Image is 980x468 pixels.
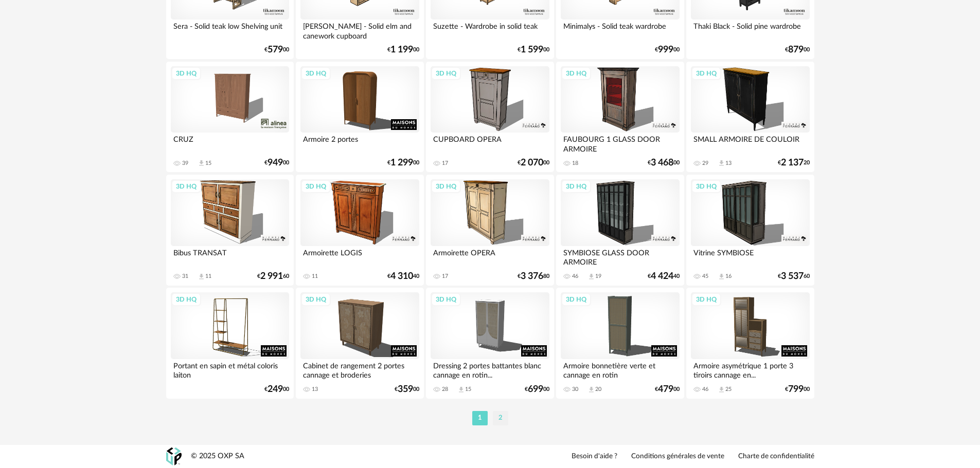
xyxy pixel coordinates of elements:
[718,273,725,280] span: Download icon
[387,273,419,280] div: € 40
[426,62,554,173] a: 3D HQ CUPBOARD OPERA 17 €2 07000
[556,175,684,286] a: 3D HQ SYMBIOSE GLASS DOOR ARMOIRE 46 Download icon 19 €4 42440
[655,386,680,393] div: € 00
[572,160,578,167] div: 18
[431,293,461,306] div: 3D HQ
[686,175,814,286] a: 3D HQ Vitrine SYMBIOSE 45 Download icon 16 €3 53760
[572,386,578,393] div: 30
[205,273,211,280] div: 11
[166,175,294,286] a: 3D HQ Bibus TRANSAT 31 Download icon 11 €2 99160
[312,386,318,393] div: 13
[166,62,294,173] a: 3D HQ CRUZ 39 Download icon 15 €94900
[264,159,289,166] div: € 00
[296,175,423,286] a: 3D HQ Armoirette LOGIS 11 €4 31040
[390,273,413,280] span: 4 310
[518,273,549,280] div: € 80
[702,160,708,167] div: 29
[431,20,549,40] div: Suzette - Wardrobe in solid teak
[166,288,294,399] a: 3D HQ Portant en sapin et métal coloris laiton €24900
[781,273,804,280] span: 3 537
[442,273,448,280] div: 17
[702,273,708,280] div: 45
[587,386,595,394] span: Download icon
[788,46,804,53] span: 879
[528,386,543,393] span: 699
[595,386,601,393] div: 20
[301,180,331,193] div: 3D HQ
[296,288,423,399] a: 3D HQ Cabinet de rangement 2 portes cannage et broderies 13 €35900
[198,159,205,167] span: Download icon
[556,62,684,173] a: 3D HQ FAUBOURG 1 GLASS DOOR ARMOIRE 18 €3 46800
[268,386,283,393] span: 249
[472,411,488,425] li: 1
[431,133,549,153] div: CUPBOARD OPERA
[205,160,211,167] div: 15
[778,273,810,280] div: € 60
[691,133,809,153] div: SMALL ARMOIRE DE COULOIR
[395,386,419,393] div: € 00
[702,386,708,393] div: 46
[631,452,724,461] a: Conditions générales de vente
[648,159,680,166] div: € 00
[457,386,465,394] span: Download icon
[296,62,423,173] a: 3D HQ Armoire 2 portes €1 29900
[718,159,725,167] span: Download icon
[171,67,201,80] div: 3D HQ
[595,273,601,280] div: 19
[778,159,810,166] div: € 20
[171,359,289,380] div: Portant en sapin et métal coloris laiton
[686,62,814,173] a: 3D HQ SMALL ARMOIRE DE COULOIR 29 Download icon 13 €2 13720
[171,20,289,40] div: Sera - Solid teak low Shelving unit
[398,386,413,393] span: 359
[191,452,244,461] div: © 2025 OXP SA
[426,288,554,399] a: 3D HQ Dressing 2 portes battantes blanc cannage en rotin... 28 Download icon 15 €69900
[387,159,419,166] div: € 00
[788,386,804,393] span: 799
[431,246,549,267] div: Armoirette OPERA
[556,288,684,399] a: 3D HQ Armoire bonnetière verte et cannage en rotin 30 Download icon 20 €47900
[587,273,595,280] span: Download icon
[300,133,419,153] div: Armoire 2 portes
[442,386,448,393] div: 28
[651,159,673,166] span: 3 468
[691,293,721,306] div: 3D HQ
[442,160,448,167] div: 17
[691,180,721,193] div: 3D HQ
[390,46,413,53] span: 1 199
[718,386,725,394] span: Download icon
[785,386,810,393] div: € 00
[465,386,471,393] div: 15
[264,386,289,393] div: € 00
[572,452,617,461] a: Besoin d'aide ?
[264,46,289,53] div: € 00
[561,180,591,193] div: 3D HQ
[561,133,679,153] div: FAUBOURG 1 GLASS DOOR ARMOIRE
[300,359,419,380] div: Cabinet de rangement 2 portes cannage et broderies
[182,160,188,167] div: 39
[300,20,419,40] div: [PERSON_NAME] - Solid elm and canework cupboard
[182,273,188,280] div: 31
[431,359,549,380] div: Dressing 2 portes battantes blanc cannage en rotin...
[198,273,205,280] span: Download icon
[268,159,283,166] span: 949
[518,159,549,166] div: € 00
[431,180,461,193] div: 3D HQ
[521,159,543,166] span: 2 070
[691,67,721,80] div: 3D HQ
[781,159,804,166] span: 2 137
[312,273,318,280] div: 11
[387,46,419,53] div: € 00
[300,246,419,267] div: Armoirette LOGIS
[426,175,554,286] a: 3D HQ Armoirette OPERA 17 €3 37680
[525,386,549,393] div: € 00
[691,246,809,267] div: Vitrine SYMBIOSE
[268,46,283,53] span: 579
[390,159,413,166] span: 1 299
[725,386,732,393] div: 25
[301,67,331,80] div: 3D HQ
[785,46,810,53] div: € 00
[171,246,289,267] div: Bibus TRANSAT
[691,20,809,40] div: Thaki Black - Solid pine wardrobe
[493,411,508,425] li: 2
[166,447,182,465] img: OXP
